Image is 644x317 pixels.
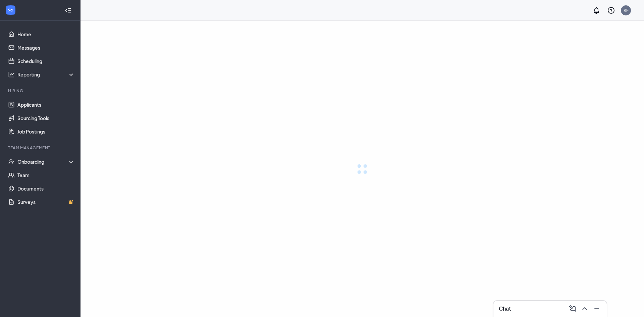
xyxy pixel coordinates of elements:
[591,303,601,314] button: Minimize
[17,28,75,41] a: Home
[579,303,589,314] button: ChevronUp
[7,7,14,13] svg: WorkstreamLogo
[17,182,75,195] a: Documents
[624,7,629,13] div: KF
[8,145,73,151] div: Team Management
[581,305,589,313] svg: ChevronUp
[569,305,577,313] svg: ComposeMessage
[607,6,615,14] svg: QuestionInfo
[17,125,75,138] a: Job Postings
[8,71,15,78] svg: Analysis
[592,6,600,14] svg: Notifications
[17,98,75,111] a: Applicants
[17,195,75,209] a: SurveysCrown
[17,168,75,182] a: Team
[593,305,601,313] svg: Minimize
[65,7,71,14] svg: Collapse
[499,305,511,312] h3: Chat
[17,158,75,165] div: Onboarding
[8,88,73,94] div: Hiring
[17,41,75,54] a: Messages
[567,303,577,314] button: ComposeMessage
[17,71,75,78] div: Reporting
[17,111,75,125] a: Sourcing Tools
[8,158,15,165] svg: UserCheck
[17,54,75,68] a: Scheduling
